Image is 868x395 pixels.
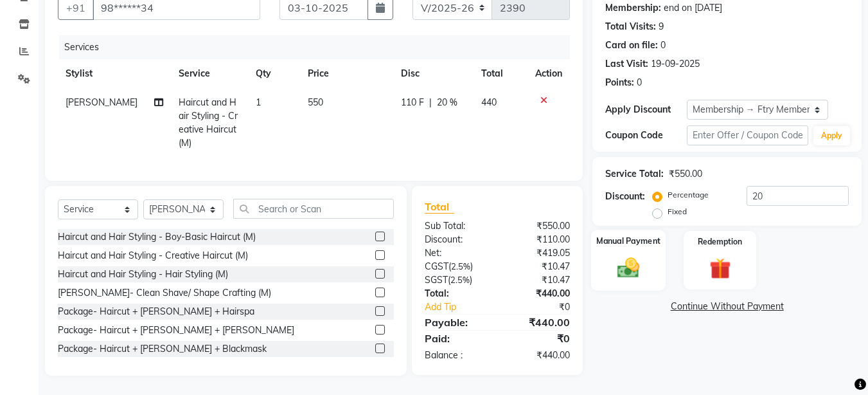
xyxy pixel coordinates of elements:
[415,260,497,273] div: ( )
[668,189,709,201] label: Percentage
[58,230,256,244] div: Haircut and Hair Styling - Boy-Basic Haircut (M)
[256,96,261,108] span: 1
[660,39,666,52] div: 0
[58,342,267,356] div: Package- Haircut + [PERSON_NAME] + Blackmask
[179,96,238,149] span: Haircut and Hair Styling - Creative Haircut (M)
[58,305,254,318] div: Package- Haircut + [PERSON_NAME] + Hairspa
[527,59,570,88] th: Action
[58,286,271,300] div: [PERSON_NAME]- Clean Shave/ Shape Crafting (M)
[605,76,634,89] div: Points:
[171,59,249,88] th: Service
[425,200,454,214] span: Total
[659,20,664,33] div: 9
[425,274,448,286] span: SGST
[497,273,580,287] div: ₹10.47
[637,76,642,89] div: 0
[58,268,228,281] div: Haircut and Hair Styling - Hair Styling (M)
[58,59,171,88] th: Stylist
[481,96,497,108] span: 440
[605,190,645,203] div: Discount:
[248,59,299,88] th: Qty
[497,233,580,246] div: ₹110.00
[415,349,497,362] div: Balance :
[415,273,497,287] div: ( )
[437,96,457,109] span: 20 %
[497,219,580,233] div: ₹550.00
[605,20,656,33] div: Total Visits:
[451,261,470,271] span: 2.5%
[497,331,580,346] div: ₹0
[497,315,580,330] div: ₹440.00
[415,300,511,314] a: Add Tip
[497,260,580,273] div: ₹10.47
[429,96,432,109] span: |
[605,129,686,142] div: Coupon Code
[450,275,470,285] span: 2.5%
[425,261,448,272] span: CGST
[415,246,497,260] div: Net:
[415,219,497,233] div: Sub Total:
[698,236,742,248] label: Redemption
[651,57,700,71] div: 19-09-2025
[415,287,497,300] div: Total:
[813,126,850,145] button: Apply
[59,35,580,59] div: Services
[66,96,137,108] span: [PERSON_NAME]
[605,1,661,15] div: Membership:
[703,255,738,282] img: _gift.svg
[664,1,722,15] div: end on [DATE]
[415,331,497,346] div: Paid:
[605,39,658,52] div: Card on file:
[58,249,248,262] div: Haircut and Hair Styling - Creative Haircut (M)
[610,255,646,280] img: _cash.svg
[401,96,424,109] span: 110 F
[669,167,702,181] div: ₹550.00
[474,59,527,88] th: Total
[497,349,580,362] div: ₹440.00
[58,324,294,337] div: Package- Haircut + [PERSON_NAME] + [PERSON_NAME]
[605,167,664,181] div: Service Total:
[233,199,394,219] input: Search or Scan
[415,315,497,330] div: Payable:
[687,125,808,145] input: Enter Offer / Coupon Code
[668,206,687,217] label: Fixed
[415,233,497,246] div: Discount:
[300,59,394,88] th: Price
[605,57,648,71] div: Last Visit:
[511,300,580,314] div: ₹0
[497,246,580,260] div: ₹419.05
[393,59,474,88] th: Disc
[605,103,686,116] div: Apply Discount
[595,300,859,313] a: Continue Without Payment
[308,96,323,108] span: 550
[497,287,580,300] div: ₹440.00
[596,235,660,247] label: Manual Payment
